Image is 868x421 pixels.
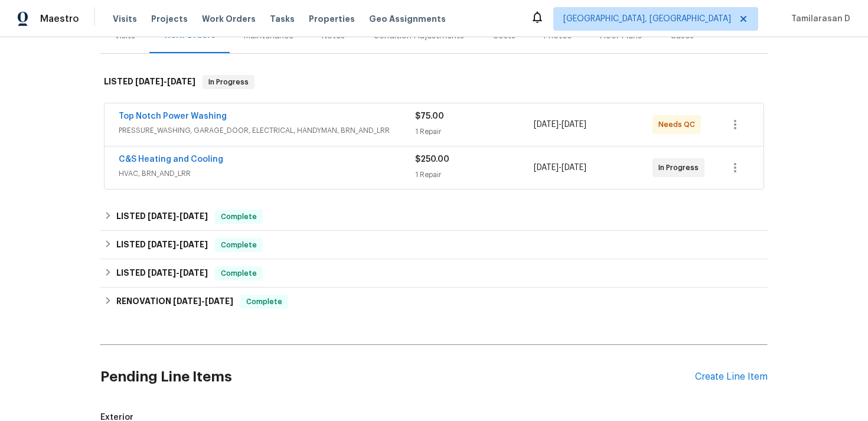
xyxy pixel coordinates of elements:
span: [GEOGRAPHIC_DATA], [GEOGRAPHIC_DATA] [563,13,731,25]
span: [DATE] [205,297,233,305]
span: [DATE] [148,212,176,220]
span: Complete [242,296,287,308]
span: - [534,119,586,130]
span: - [534,162,586,174]
span: Properties [309,13,355,25]
span: [DATE] [148,269,176,277]
span: Complete [216,211,262,223]
a: Top Notch Power Washing [119,112,227,120]
span: Geo Assignments [369,13,446,25]
span: [DATE] [148,240,176,249]
span: Complete [216,267,262,279]
span: - [135,77,195,86]
span: In Progress [204,76,253,88]
span: [DATE] [562,164,586,172]
span: [DATE] [173,297,201,305]
h6: RENOVATION [116,295,233,309]
span: - [148,240,208,249]
span: - [148,269,208,277]
span: PRESSURE_WASHING, GARAGE_DOOR, ELECTRICAL, HANDYMAN, BRN_AND_LRR [119,125,415,136]
h6: LISTED [104,75,195,89]
span: Tamilarasan D [787,13,850,25]
span: [DATE] [534,120,559,129]
span: [DATE] [562,120,586,129]
span: Maestro [40,13,79,25]
span: [DATE] [167,77,195,86]
h6: LISTED [116,238,208,252]
h6: LISTED [116,266,208,280]
span: [DATE] [180,240,208,249]
span: [DATE] [180,269,208,277]
span: Tasks [270,15,295,23]
h2: Pending Line Items [100,350,695,404]
div: 1 Repair [415,169,534,181]
div: Create Line Item [695,371,768,383]
span: $75.00 [415,112,444,120]
span: Needs QC [658,119,700,130]
div: RENOVATION [DATE]-[DATE]Complete [100,288,768,316]
a: C&S Heating and Cooling [119,155,223,164]
h6: LISTED [116,210,208,224]
span: [DATE] [180,212,208,220]
span: [DATE] [135,77,164,86]
span: HVAC, BRN_AND_LRR [119,168,415,180]
div: LISTED [DATE]-[DATE]Complete [100,203,768,231]
div: LISTED [DATE]-[DATE]In Progress [100,63,768,101]
div: LISTED [DATE]-[DATE]Complete [100,259,768,288]
span: [DATE] [534,164,559,172]
span: Projects [151,13,188,25]
span: In Progress [658,162,703,174]
span: Work Orders [202,13,256,25]
div: 1 Repair [415,126,534,138]
span: $250.00 [415,155,449,164]
span: - [173,297,233,305]
span: Visits [113,13,137,25]
span: - [148,212,208,220]
div: LISTED [DATE]-[DATE]Complete [100,231,768,259]
span: Complete [216,239,262,251]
